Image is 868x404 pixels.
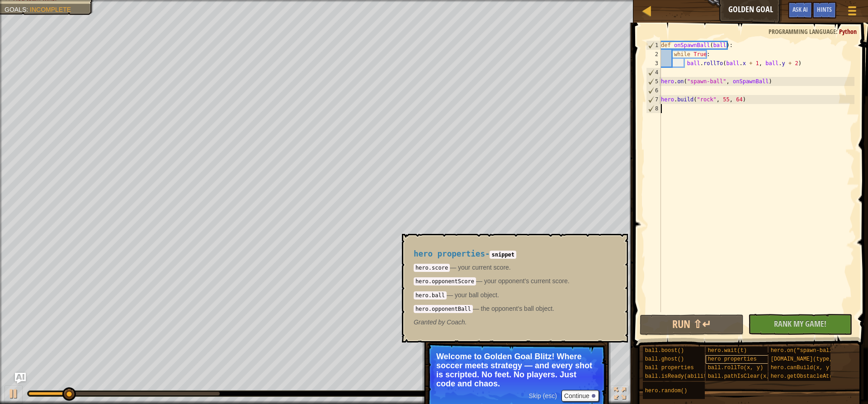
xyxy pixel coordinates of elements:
p: Welcome to Golden Goal Blitz! Where soccer meets strategy — and every shot is scripted. No feet. ... [436,352,597,388]
span: hero.on("spawn-ball", f) [771,347,849,354]
span: Ask AI [793,5,808,14]
span: ball.boost() [645,347,684,354]
span: Rank My Game! [774,318,826,329]
div: 7 [646,95,661,104]
button: Ask AI [788,2,812,19]
span: : [836,27,839,36]
div: 8 [646,104,661,113]
span: hero.wait(t) [708,347,747,354]
span: ball.pathIsClear(x, y) [708,373,779,380]
span: ball.rollTo(x, y) [708,365,763,371]
div: 1 [646,41,661,50]
button: Run ⇧↵ [640,314,744,335]
span: hero.random() [645,388,688,394]
span: ball.ghost() [645,356,684,362]
button: Ask AI [15,373,26,384]
span: hero.getObstacleAt(x, y) [771,373,849,380]
p: — your ball object. [414,290,612,299]
code: hero.opponentBall [414,305,473,313]
span: Incomplete [30,6,71,13]
span: [DOMAIN_NAME](type, x, y) [771,356,852,362]
span: hero.canBuild(x, y) [771,365,833,371]
span: Programming language [769,27,836,36]
div: 5 [646,77,661,86]
span: hero properties [414,249,485,258]
span: : [26,6,30,13]
button: Show game menu [841,2,863,23]
button: Continue [561,390,599,402]
button: Ctrl + P: Play [5,385,23,404]
div: 2 [646,50,661,59]
span: ball.isReady(ability) [645,373,713,380]
span: Skip (esc) [529,392,557,399]
span: Goals [5,6,26,13]
div: 4 [646,68,661,77]
p: — your opponent’s current score. [414,276,612,285]
h4: - [414,250,612,258]
code: hero.score [414,264,450,272]
span: Python [839,27,857,36]
p: — the opponent’s ball object. [414,304,612,313]
span: hero properties [708,356,757,362]
p: — your current score. [414,263,612,272]
em: Coach. [414,318,467,326]
code: snippet [490,251,516,259]
code: hero.opponentScore [414,277,476,285]
span: Granted by [414,318,447,326]
code: hero.ball [414,291,447,299]
button: Rank My Game! [748,314,852,335]
button: Toggle fullscreen [611,385,629,404]
div: 6 [646,86,661,95]
span: ball properties [645,365,694,371]
span: Hints [817,5,832,14]
div: 3 [646,59,661,68]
